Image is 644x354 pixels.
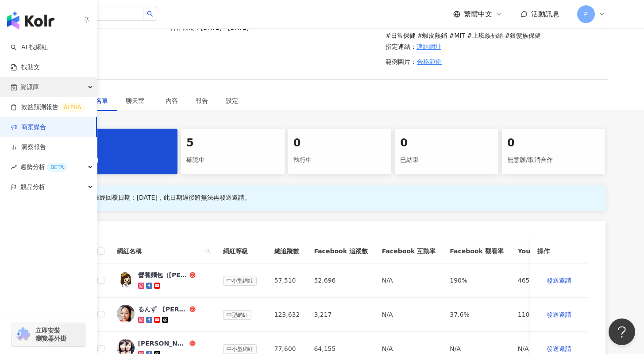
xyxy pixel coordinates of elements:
[537,306,581,323] button: 發送邀請
[400,153,493,168] div: 已結束
[223,344,257,354] span: 中小型網紅
[416,53,442,71] button: 合格範例
[11,43,48,52] a: searchAI 找網紅
[205,248,211,254] span: search
[293,136,386,151] div: 0
[449,31,465,40] p: #MIT
[386,42,596,51] p: 指定連結：
[511,298,575,332] td: 110,000
[511,264,575,298] td: 465
[386,31,416,40] p: #日常保健
[20,177,45,197] span: 競品分析
[80,153,173,168] div: 待邀約
[147,11,153,17] span: search
[11,63,40,72] a: 找貼文
[14,327,31,342] img: chrome extension
[547,277,571,284] span: 發送邀請
[416,42,441,51] a: 連結網址
[307,298,374,332] td: 3,217
[386,53,596,71] p: 範例圖片：
[138,305,188,314] div: るんず [PERSON_NAME]
[126,98,148,104] span: 聊天室
[117,246,202,256] span: 網紅名稱
[7,12,54,29] img: logo
[11,103,85,112] a: 效益預測報告ALPHA
[547,311,571,318] span: 發送邀請
[226,96,238,106] div: 設定
[166,96,178,106] div: 內容
[531,10,559,18] span: 活動訊息
[204,244,212,258] span: search
[443,239,510,264] th: Facebook 觀看率
[223,310,251,320] span: 中型網紅
[375,239,443,264] th: Facebook 互動率
[138,339,188,348] div: [PERSON_NAME]
[267,298,307,332] td: 123,632
[467,31,503,40] p: #上班族補給
[375,298,443,332] td: N/A
[400,136,493,151] div: 0
[11,164,17,170] span: rise
[417,31,447,40] p: #蝦皮熱銷
[47,163,67,172] div: BETA
[216,239,267,264] th: 網紅等級
[117,271,135,288] img: KOL Avatar
[93,193,251,202] p: 最終回覆日期：[DATE]，此日期過後將無法再發送邀請。
[443,264,510,298] td: 190%
[223,276,257,286] span: 中小型網紅
[11,143,46,152] a: 洞察報告
[464,9,492,19] span: 繁體中文
[307,239,374,264] th: Facebook 追蹤數
[12,323,86,346] a: chrome extension立即安裝 瀏覽器外掛
[584,9,587,19] span: P
[375,264,443,298] td: N/A
[35,326,66,342] span: 立即安裝 瀏覽器外掛
[547,345,571,352] span: 發送邀請
[267,264,307,298] td: 57,510
[511,239,575,264] th: YouTube 追蹤數
[11,123,46,132] a: 商案媒合
[307,264,374,298] td: 52,696
[138,271,188,279] div: 營養麵包（[PERSON_NAME]師）
[609,319,635,345] iframe: Help Scout Beacon - Open
[196,96,208,106] div: 報告
[186,136,279,151] div: 5
[80,136,173,151] div: 3
[417,58,442,65] span: 合格範例
[293,153,386,168] div: 執行中
[443,298,510,332] td: 37.6%
[537,271,581,289] button: 發送邀請
[186,153,279,168] div: 確認中
[267,239,307,264] th: 總追蹤數
[507,153,600,168] div: 無意願/取消合作
[20,157,67,177] span: 趨勢分析
[530,239,588,264] th: 操作
[505,31,541,40] p: #銀髮族保健
[507,136,600,151] div: 0
[20,77,39,97] span: 資源庫
[117,305,135,323] img: KOL Avatar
